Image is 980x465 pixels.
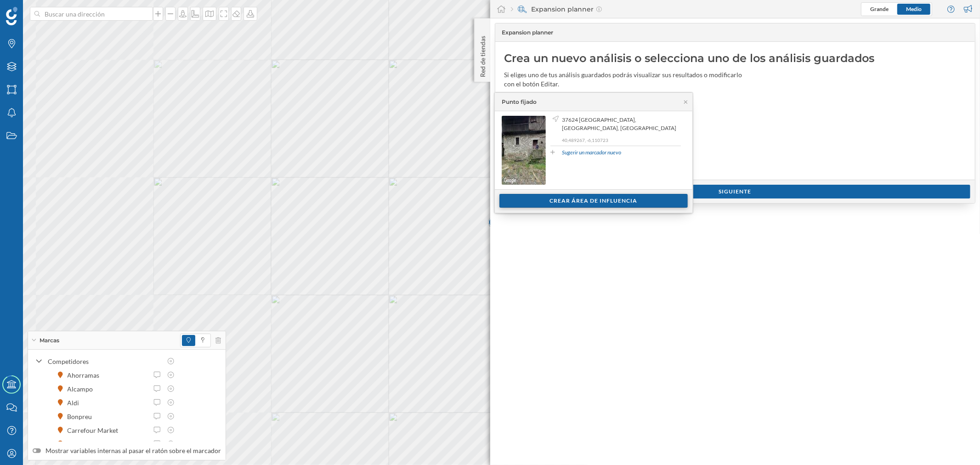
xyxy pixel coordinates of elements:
div: Bonpreu [68,412,97,421]
div: Ahorramas [68,370,104,380]
span: 37624 [GEOGRAPHIC_DATA], [GEOGRAPHIC_DATA], [GEOGRAPHIC_DATA] [562,116,679,132]
div: Carrefour Market [68,425,123,435]
p: 40,489267, -6,110723 [562,137,681,143]
label: Mostrar variables internas al pasar el ratón sobre el marcador [33,446,221,455]
div: Expansion planner [511,5,602,14]
span: Grande [870,6,889,12]
p: Red de tiendas [478,32,487,77]
img: Geoblink Logo [6,7,17,25]
div: Competidores [48,357,162,366]
a: Sugerir un marcador nuevo [562,148,621,157]
span: Marcas [40,336,59,345]
p: Elige una de las opciones: [504,107,966,114]
img: streetview [502,116,546,185]
div: Alcampo [68,384,98,394]
img: search-areas.svg [518,5,527,14]
div: Coaliment [68,439,102,449]
img: Marker [488,214,500,232]
div: Aldi [68,398,84,408]
span: Medio [906,6,922,12]
div: Punto fijado [502,98,537,106]
div: Si eliges uno de tus análisis guardados podrás visualizar sus resultados o modificarlo con el bot... [504,70,743,89]
div: Crea un nuevo análisis o selecciona uno de los análisis guardados [504,51,966,66]
span: Soporte [18,6,51,15]
span: Expansion planner [502,28,554,37]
